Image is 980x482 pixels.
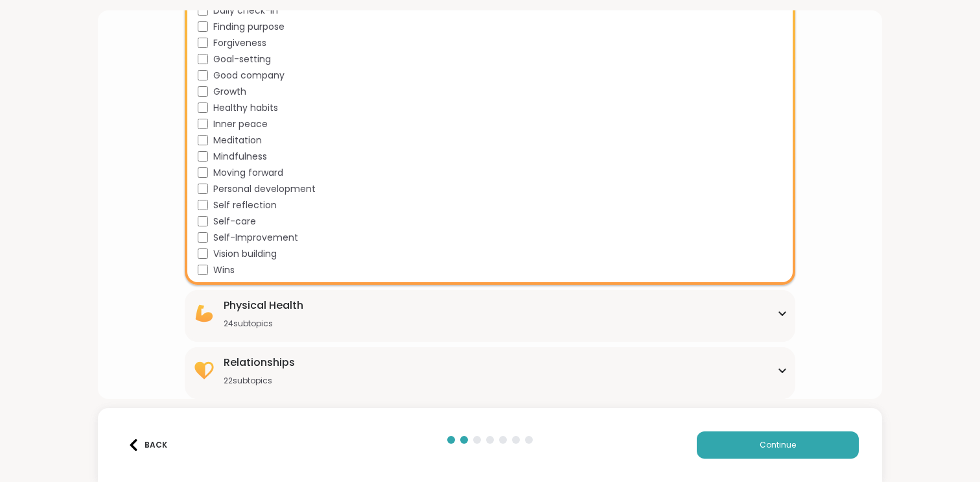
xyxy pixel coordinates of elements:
[213,247,277,261] span: Vision building
[224,355,295,370] div: Relationships
[224,376,295,386] div: 22 subtopics
[213,4,278,18] span: Daily check-in
[760,439,796,451] span: Continue
[213,101,278,115] span: Healthy habits
[213,215,256,228] span: Self-care
[213,85,246,99] span: Growth
[213,117,268,131] span: Inner peace
[213,20,285,34] span: Finding purpose
[128,439,167,451] div: Back
[224,319,303,329] div: 24 subtopics
[213,231,298,245] span: Self-Improvement
[213,263,235,277] span: Wins
[213,53,271,66] span: Goal-setting
[697,431,859,459] button: Continue
[213,150,267,163] span: Mindfulness
[224,298,303,313] div: Physical Health
[121,431,173,459] button: Back
[213,134,262,147] span: Meditation
[213,199,277,212] span: Self reflection
[213,69,285,82] span: Good company
[213,36,266,50] span: Forgiveness
[213,166,283,180] span: Moving forward
[213,182,316,196] span: Personal development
